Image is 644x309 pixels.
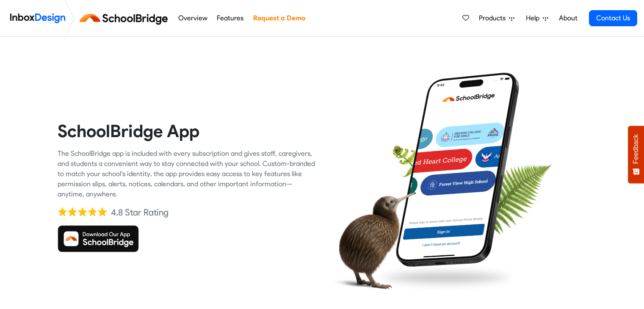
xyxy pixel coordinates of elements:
[479,13,509,23] span: Products
[78,8,173,28] img: schoolbridge logo
[556,10,580,27] a: About
[632,134,640,164] span: Feedback
[58,149,316,199] div: The SchoolBridge app is included with every subscription and gives staff, caregivers, and student...
[475,10,518,27] a: Products
[58,225,139,252] img: Download SchoolBridge App
[176,10,210,27] a: Overview
[589,10,637,26] a: Contact Us
[329,184,416,296] img: kiwi_bird.png
[215,10,246,27] a: Features
[390,72,525,268] img: phone.png
[251,10,307,27] a: Request a Demo
[522,10,552,27] a: Help
[58,120,316,142] heading: SchoolBridge App
[372,262,519,293] img: shadow.png
[628,126,644,183] button: Feedback - Show survey
[111,206,169,219] div: 4.8 Star Rating
[526,13,543,23] span: Help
